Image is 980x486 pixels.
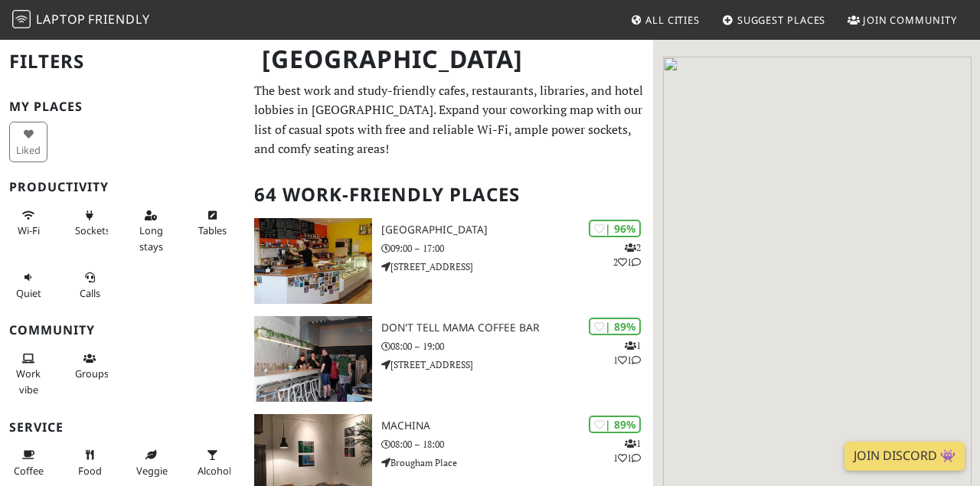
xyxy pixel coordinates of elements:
[70,346,109,387] button: Groups
[863,13,957,27] span: Join Community
[589,220,641,237] div: | 96%
[381,455,654,470] p: Brougham Place
[381,419,654,432] h3: Machina
[9,203,47,243] button: Wi-Fi
[381,339,654,354] p: 08:00 – 19:00
[716,6,832,34] a: Suggest Places
[36,11,86,28] span: Laptop
[70,442,109,483] button: Food
[75,367,109,380] span: Group tables
[245,218,653,304] a: North Fort Cafe | 96% 221 [GEOGRAPHIC_DATA] 09:00 – 17:00 [STREET_ADDRESS]
[624,6,706,34] a: All Cities
[9,99,236,114] h3: My Places
[9,346,47,402] button: Work vibe
[80,286,100,300] span: Video/audio calls
[250,38,650,80] h1: [GEOGRAPHIC_DATA]
[589,416,641,433] div: | 89%
[381,321,654,334] h3: Don't tell Mama Coffee Bar
[645,13,700,27] span: All Cities
[9,265,47,305] button: Quiet
[9,323,236,338] h3: Community
[381,357,654,372] p: [STREET_ADDRESS]
[254,316,372,402] img: Don't tell Mama Coffee Bar
[9,38,236,85] h2: Filters
[613,240,641,269] p: 2 2 1
[254,218,372,304] img: North Fort Cafe
[18,223,40,237] span: Stable Wi-Fi
[254,171,644,218] h2: 64 Work-Friendly Places
[132,203,170,259] button: Long stays
[88,11,149,28] span: Friendly
[136,464,168,478] span: Veggie
[613,338,641,367] p: 1 1 1
[254,81,644,159] p: The best work and study-friendly cafes, restaurants, libraries, and hotel lobbies in [GEOGRAPHIC_...
[381,437,654,452] p: 08:00 – 18:00
[9,180,236,194] h3: Productivity
[245,316,653,402] a: Don't tell Mama Coffee Bar | 89% 111 Don't tell Mama Coffee Bar 08:00 – 19:00 [STREET_ADDRESS]
[193,203,231,243] button: Tables
[12,7,150,34] a: LaptopFriendly LaptopFriendly
[198,464,231,478] span: Alcohol
[193,442,231,483] button: Alcohol
[613,436,641,465] p: 1 1 1
[381,241,654,256] p: 09:00 – 17:00
[381,259,654,274] p: [STREET_ADDRESS]
[198,223,227,237] span: Work-friendly tables
[75,223,110,237] span: Power sockets
[9,442,47,483] button: Coffee
[139,223,163,253] span: Long stays
[16,367,41,396] span: People working
[841,6,963,34] a: Join Community
[78,464,102,478] span: Food
[844,442,965,471] a: Join Discord 👾
[381,223,654,236] h3: [GEOGRAPHIC_DATA]
[9,420,236,435] h3: Service
[737,13,826,27] span: Suggest Places
[14,464,44,478] span: Coffee
[132,442,170,483] button: Veggie
[16,286,41,300] span: Quiet
[12,10,31,28] img: LaptopFriendly
[589,318,641,335] div: | 89%
[70,265,109,305] button: Calls
[70,203,109,243] button: Sockets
